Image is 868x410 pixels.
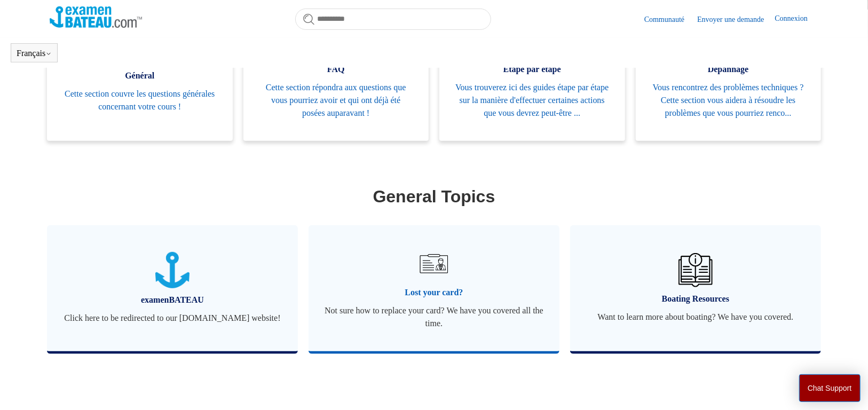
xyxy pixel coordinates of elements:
span: Vous trouverez ici des guides étape par étape sur la manière d'effectuer certaines actions que vo... [455,81,609,120]
span: Vous rencontrez des problèmes techniques ? Cette section vous aidera à résoudre les problèmes que... [652,81,806,120]
h1: General Topics [50,184,818,209]
span: examenBATEAU [63,294,282,306]
span: Lost your card? [325,286,543,299]
img: Page d’accueil du Centre d’aide Examen Bateau [50,6,142,28]
button: Chat Support [799,374,861,402]
a: Boating Resources Want to learn more about boating? We have you covered. [570,225,821,351]
a: Général Cette section couvre les questions générales concernant votre cours ! [47,36,233,141]
span: Boating Resources [586,293,805,305]
span: Not sure how to replace your card? We have you covered all the time. [325,304,543,330]
span: Click here to be redirected to our [DOMAIN_NAME] website! [63,312,282,325]
span: Étape par étape [455,63,609,76]
a: FAQ Cette section répondra aux questions que vous pourriez avoir et qui ont déjà été posées aupar... [243,36,429,141]
a: Envoyer une demande [697,14,775,25]
span: Want to learn more about boating? We have you covered. [586,311,805,324]
img: 01JHREV2E6NG3DHE8VTG8QH796 [678,253,713,287]
span: Général [63,69,217,82]
span: Cette section couvre les questions générales concernant votre cours ! [63,88,217,113]
img: 01JTNN85WSQ5FQ6HNXPDSZ7SRA [155,252,190,289]
a: Lost your card? Not sure how to replace your card? We have you covered all the time. [309,225,559,351]
button: Français [17,49,52,58]
span: Dépannage [652,63,806,76]
a: Étape par étape Vous trouverez ici des guides étape par étape sur la manière d'effectuer certaine... [439,36,625,141]
img: 01JRG6G4NA4NJ1BVG8MJM761YH [415,245,453,282]
a: Dépannage Vous rencontrez des problèmes techniques ? Cette section vous aidera à résoudre les pro... [636,36,822,141]
span: FAQ [259,63,413,76]
a: examenBATEAU Click here to be redirected to our [DOMAIN_NAME] website! [47,225,298,351]
span: Cette section répondra aux questions que vous pourriez avoir et qui ont déjà été posées auparavant ! [259,81,413,120]
input: Rechercher [295,9,491,30]
a: Connexion [775,13,818,26]
a: Communauté [644,14,695,25]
